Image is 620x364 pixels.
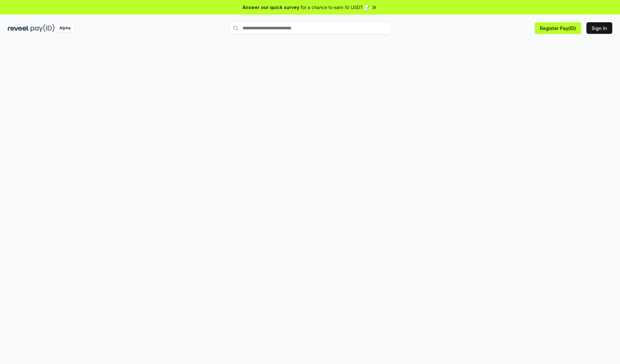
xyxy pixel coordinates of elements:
span: Answer our quick survey [243,4,299,11]
div: Alpha [56,24,74,32]
button: Register Pay(ID) [535,22,581,34]
img: pay_id [31,24,55,32]
span: for a chance to earn 10 USDT 📝 [301,4,370,11]
button: Sign In [586,22,612,34]
img: reveel_dark [8,24,29,32]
